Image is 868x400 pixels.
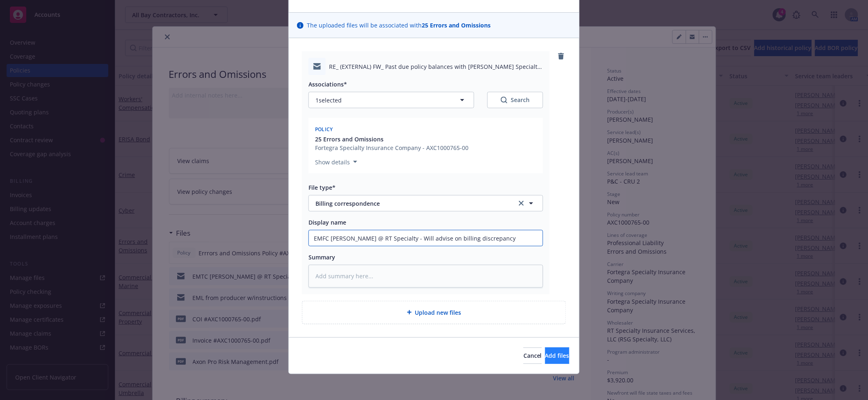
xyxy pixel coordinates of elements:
span: Cancel [523,352,542,359]
button: Add files [545,348,569,364]
button: Cancel [523,348,542,364]
div: Upload new files [302,301,566,324]
span: Summary [308,253,335,261]
span: Upload new files [415,308,461,317]
span: Add files [545,352,569,359]
input: Add display name here... [309,230,543,246]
